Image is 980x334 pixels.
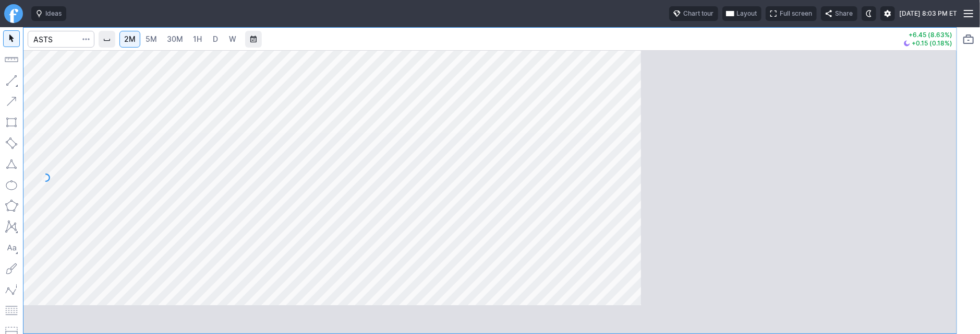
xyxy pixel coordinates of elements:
span: 2M [124,34,136,43]
button: Chart tour [669,6,718,21]
button: Ideas [31,6,66,21]
span: 5M [146,34,157,43]
a: 2M [119,31,140,48]
button: XABCD [3,218,20,235]
button: Fibonacci retracements [3,302,20,319]
p: +6.45 (8.63%) [904,32,952,38]
button: Full screen [766,6,817,21]
span: 1H [193,34,202,43]
a: D [207,31,224,48]
button: Elliott waves [3,281,20,298]
button: Portfolio watchlist [960,31,977,48]
a: 1H [188,31,207,48]
a: 5M [141,31,162,48]
button: Rotated rectangle [3,135,20,152]
a: Finviz.com [4,4,23,23]
button: Brush [3,260,20,277]
span: Full screen [780,8,812,19]
span: Layout [736,8,757,19]
button: Toggle dark mode [862,6,876,21]
span: Share [835,8,853,19]
button: Mouse [3,30,20,47]
button: Rectangle [3,114,20,131]
button: Interval [99,31,115,48]
span: [DATE] 8:03 PM ET [899,8,957,19]
input: Search [28,31,94,48]
button: Layout [722,6,761,21]
button: Range [245,31,262,48]
span: Ideas [45,8,62,19]
button: Text [3,239,20,256]
span: Chart tour [683,8,713,19]
button: Measure [3,51,20,68]
button: Line [3,72,20,89]
span: +0.15 (0.18%) [912,40,952,47]
span: D [213,34,218,43]
button: Settings [880,6,895,21]
a: W [224,31,241,48]
span: 30M [167,34,183,43]
a: 30M [162,31,188,48]
span: W [229,34,236,43]
button: Ellipse [3,177,20,193]
button: Search [79,31,93,48]
button: Polygon [3,198,20,214]
button: Triangle [3,156,20,172]
button: Share [821,6,857,21]
button: Arrow [3,93,20,110]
